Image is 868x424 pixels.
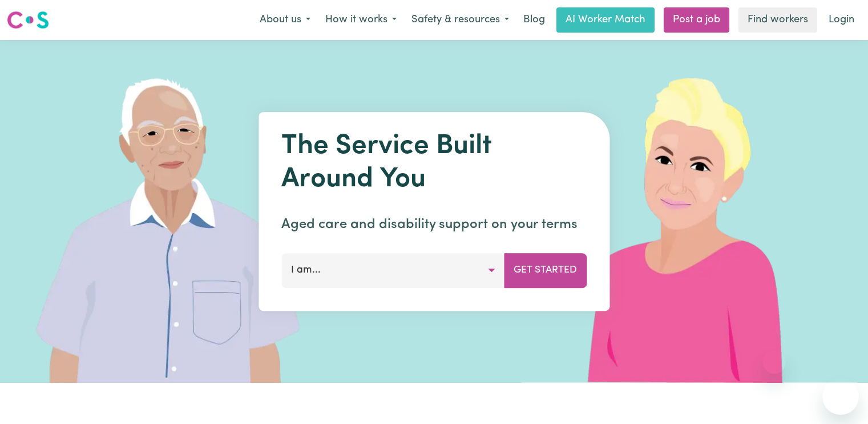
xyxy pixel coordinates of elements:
[281,130,587,196] h1: The Service Built Around You
[763,351,786,374] iframe: Close message
[556,7,655,33] a: AI Worker Match
[318,8,404,32] button: How it works
[822,7,861,33] a: Login
[504,253,587,287] button: Get Started
[516,7,552,33] a: Blog
[738,7,817,33] a: Find workers
[252,8,318,32] button: About us
[7,10,49,30] img: Careseekers logo
[404,8,516,32] button: Safety & resources
[7,7,49,33] a: Careseekers logo
[281,214,587,235] p: Aged care and disability support on your terms
[664,7,729,33] a: Post a job
[281,253,504,287] button: I am...
[822,378,859,415] iframe: Button to launch messaging window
